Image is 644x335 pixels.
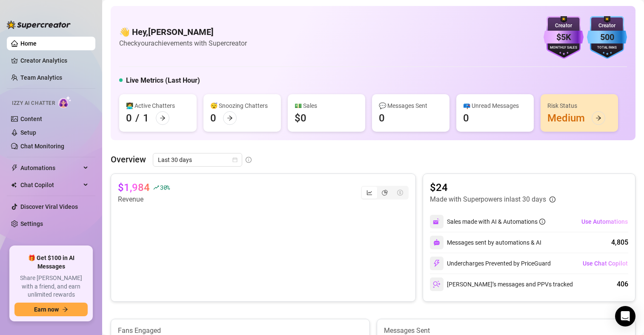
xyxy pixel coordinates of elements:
[433,280,441,288] img: svg%3e
[544,16,584,59] img: purple-badge-B9DA21FR.svg
[433,218,441,225] img: svg%3e
[62,306,68,312] span: arrow-right
[111,153,146,166] article: Overview
[379,101,443,110] div: 💬 Messages Sent
[430,181,555,194] article: $24
[126,101,190,110] div: 👩‍💻 Active Chatters
[587,31,627,44] div: 500
[20,40,37,47] a: Home
[7,20,71,29] img: logo-BBDzfeDw.svg
[20,178,81,192] span: Chat Copilot
[617,279,628,289] div: 406
[160,115,166,121] span: arrow-right
[581,218,628,225] span: Use Automations
[587,16,627,59] img: blue-badge-DgoSNQY1.svg
[11,182,17,188] img: Chat Copilot
[14,254,88,271] span: 🎁 Get $100 in AI Messages
[227,115,233,121] span: arrow-right
[430,277,573,291] div: [PERSON_NAME]’s messages and PPVs tracked
[20,129,36,136] a: Setup
[544,45,584,51] div: Monthly Sales
[433,260,441,267] img: svg%3e
[119,26,247,38] h4: 👋 Hey, [PERSON_NAME]
[447,217,545,226] div: Sales made with AI & Automations
[295,101,358,110] div: 💵 Sales
[544,31,584,44] div: $5K
[595,115,601,121] span: arrow-right
[582,257,628,270] button: Use Chat Copilot
[430,257,551,270] div: Undercharges Prevented by PriceGuard
[14,303,88,316] button: Earn nowarrow-right
[615,306,635,326] div: Open Intercom Messenger
[430,236,541,249] div: Messages sent by automations & AI
[153,185,159,191] span: rise
[232,157,238,162] span: calendar
[119,38,247,49] article: Check your achievements with Supercreator
[20,54,89,67] a: Creator Analytics
[246,157,252,163] span: info-circle
[382,190,388,196] span: pie-chart
[210,101,274,110] div: 😴 Snoozing Chatters
[34,306,59,313] span: Earn now
[361,186,409,199] div: segmented control
[160,183,170,191] span: 30 %
[126,75,200,86] h5: Live Metrics (Last Hour)
[118,181,150,194] article: $1,984
[581,215,628,228] button: Use Automations
[295,111,306,125] div: $0
[20,220,43,227] a: Settings
[143,111,149,125] div: 1
[118,194,170,205] article: Revenue
[20,161,81,175] span: Automations
[379,111,385,125] div: 0
[20,116,42,122] a: Content
[544,22,584,30] div: Creator
[126,111,132,125] div: 0
[366,190,372,196] span: line-chart
[58,96,72,108] img: AI Chatter
[539,219,545,225] span: info-circle
[20,74,62,81] a: Team Analytics
[11,165,18,171] span: thunderbolt
[210,111,216,125] div: 0
[547,101,611,110] div: Risk Status
[587,22,627,30] div: Creator
[611,237,628,248] div: 4,805
[14,274,88,299] span: Share [PERSON_NAME] with a friend, and earn unlimited rewards
[463,111,469,125] div: 0
[430,194,546,205] article: Made with Superpowers in last 30 days
[433,239,440,246] img: svg%3e
[12,99,55,107] span: Izzy AI Chatter
[20,143,64,150] a: Chat Monitoring
[550,196,555,202] span: info-circle
[587,45,627,51] div: Total Fans
[20,203,78,210] a: Discover Viral Videos
[463,101,527,110] div: 📪 Unread Messages
[397,190,403,196] span: dollar-circle
[583,260,628,267] span: Use Chat Copilot
[158,153,237,166] span: Last 30 days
